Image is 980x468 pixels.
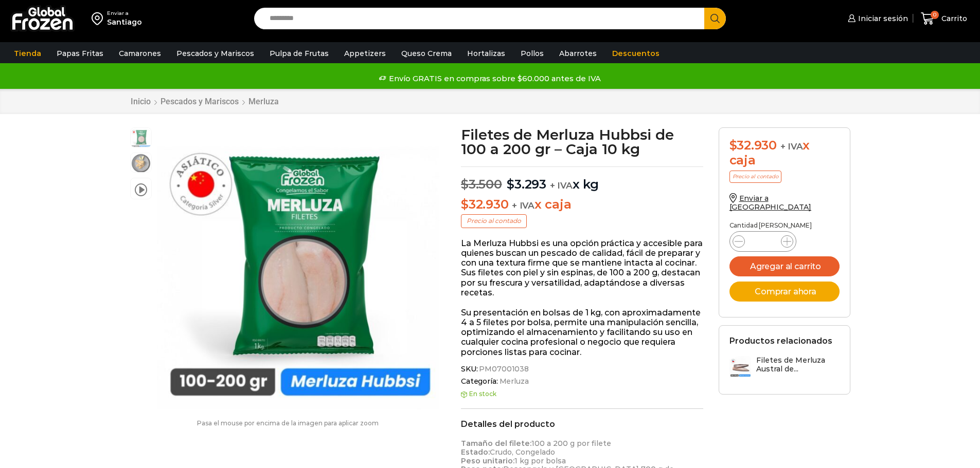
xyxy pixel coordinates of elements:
[51,44,109,63] a: Papas Fritas
[461,177,469,192] span: $
[461,166,703,192] p: x kg
[507,177,546,192] bdi: 3.293
[461,177,502,192] bdi: 3.500
[461,197,508,212] bdi: 32.930
[729,138,737,153] span: $
[507,177,514,192] span: $
[264,44,334,63] a: Pulpa de Frutas
[607,44,665,63] a: Descuentos
[160,97,239,106] a: Pescados y Mariscos
[704,8,726,29] button: Search button
[753,234,773,249] input: Product quantity
[130,97,279,106] nav: Breadcrumb
[498,377,529,386] a: Merluza
[92,10,107,27] img: address-field-icon.svg
[756,356,840,373] h3: Filetes de Merluza Austral de...
[729,222,840,229] p: Cantidad [PERSON_NAME]
[729,282,840,302] button: Comprar ahora
[461,127,703,156] h1: Filetes de Merluza Hubbsi de 100 a 200 gr – Caja 10 kg
[477,365,529,373] span: PM07001038
[512,200,534,211] span: + IVA
[114,44,166,63] a: Camarones
[131,153,151,174] span: plato-merluza
[130,420,446,427] p: Pasa el mouse por encima de la imagen para aplicar zoom
[462,44,510,63] a: Hortalizas
[931,11,939,19] span: 0
[515,44,549,63] a: Pollos
[461,197,469,212] span: $
[918,7,970,31] a: 0 Carrito
[729,256,840,276] button: Agregar al carrito
[9,44,46,63] a: Tienda
[461,197,703,212] p: x caja
[171,44,259,63] a: Pescados y Mariscos
[131,128,151,148] span: filete de merluza
[729,356,840,378] a: Filetes de Merluza Austral de...
[461,308,703,357] p: Su presentación en bolsas de 1 kg, con aproximadamente 4 a 5 filetes por bolsa, permite una manip...
[396,44,457,63] a: Queso Crema
[729,138,777,153] bdi: 32.930
[554,44,602,63] a: Abarrotes
[461,377,703,386] span: Categoría:
[461,238,703,297] p: La Merluza Hubbsi es una opción práctica y accesible para quienes buscan un pescado de calidad, f...
[107,17,142,27] div: Santiago
[729,194,812,212] a: Enviar a [GEOGRAPHIC_DATA]
[107,10,142,17] div: Enviar a
[461,419,703,429] h2: Detalles del producto
[550,180,573,191] span: + IVA
[729,171,781,183] p: Precio al contado
[130,97,151,106] a: Inicio
[461,456,514,465] strong: Peso unitario:
[461,365,703,373] span: SKU:
[939,13,967,24] span: Carrito
[461,214,527,228] p: Precio al contado
[780,141,803,152] span: + IVA
[729,336,832,346] h2: Productos relacionados
[461,390,703,398] p: En stock
[856,13,908,24] span: Iniciar sesión
[461,447,490,457] strong: Estado:
[729,138,840,168] div: x caja
[339,44,391,63] a: Appetizers
[248,97,279,106] a: Merluza
[845,8,908,29] a: Iniciar sesión
[461,439,531,448] strong: Tamaño del filete:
